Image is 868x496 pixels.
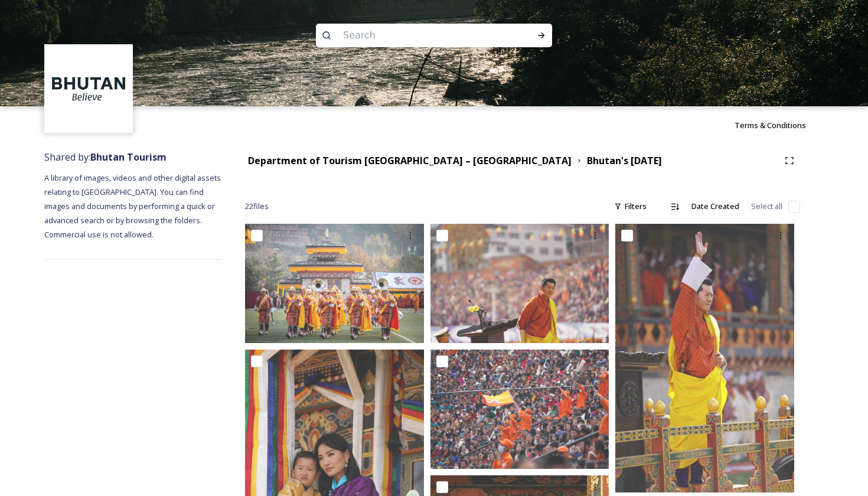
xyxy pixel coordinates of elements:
[44,151,167,164] span: Shared by:
[245,201,269,212] span: 22 file s
[245,224,424,343] img: Bhutan National Day3.jpg
[608,195,652,218] div: Filters
[46,46,132,132] img: BT_Logo_BB_Lockup_CMYK_High%2520Res.jpg
[248,154,572,167] strong: Department of Tourism [GEOGRAPHIC_DATA] – [GEOGRAPHIC_DATA]
[90,151,167,164] strong: Bhutan Tourism
[735,120,806,130] span: Terms & Conditions
[44,172,223,240] span: A library of images, videos and other digital assets relating to [GEOGRAPHIC_DATA]. You can find ...
[430,224,609,343] img: Bhutan National Day17.jpg
[587,154,662,167] strong: Bhutan's [DATE]
[751,201,782,212] span: Select all
[430,350,609,469] img: Bhutan National Day2.jpg
[337,22,499,48] input: Search
[615,224,794,492] img: Bhutan National Day18.jpg
[735,118,824,132] a: Terms & Conditions
[686,195,745,218] div: Date Created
